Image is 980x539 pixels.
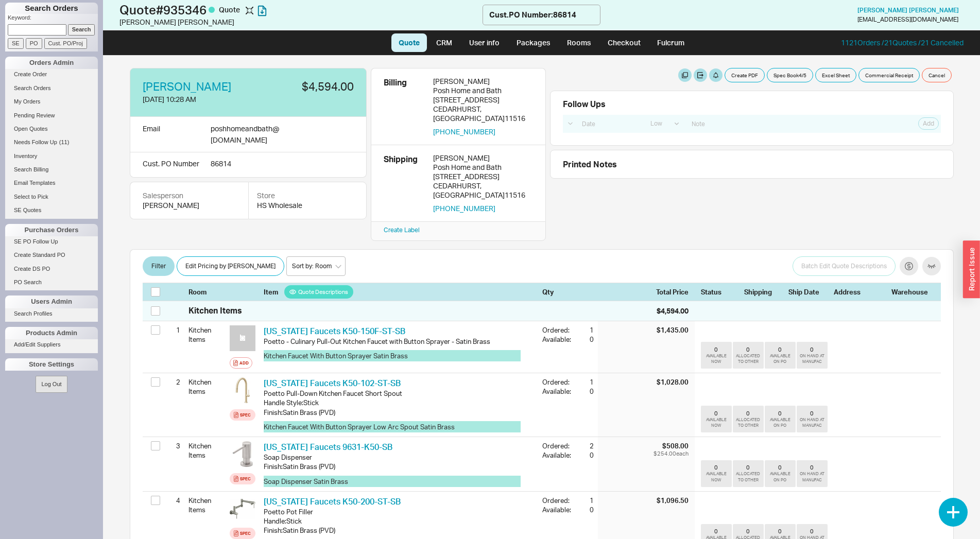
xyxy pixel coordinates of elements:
a: My Orders [5,96,98,107]
div: 0 [714,528,718,535]
a: 1121Orders /21Quotes /21 Cancelled [841,38,964,47]
div: 2 [575,441,594,450]
a: Spec [230,473,255,484]
input: PO [26,38,42,49]
div: Soap Dispenser [264,453,534,462]
p: Keyword: [8,14,98,24]
div: Finish : Satin Brass (PVD) [264,526,534,535]
div: [STREET_ADDRESS] [433,172,533,181]
a: PO Search [5,277,98,288]
div: 3 [167,437,180,455]
div: Ordered: [542,325,575,335]
a: Search Billing [5,164,98,175]
div: Handle : Stick [264,516,534,526]
div: 0 [810,464,814,471]
span: Edit Pricing by [PERSON_NAME] [185,260,276,272]
div: $1,435.00 [657,325,689,335]
div: AVAILABLE ON PO [767,353,794,364]
a: [US_STATE] Faucets K50-102-ST-SB [264,378,401,388]
div: Orders Admin [5,57,98,69]
div: ON HAND AT MANUFAC [799,417,826,428]
div: $4,594.00 [657,306,689,316]
div: Available: [542,505,575,514]
div: Posh Home and Bath [433,163,533,172]
div: ALLOCATED TO OTHER [735,353,762,364]
div: AVAILABLE NOW [703,417,730,428]
div: 0 [714,346,718,353]
div: $254.00 each [654,450,689,457]
div: 1 [575,377,594,387]
div: [PERSON_NAME] [143,200,236,211]
button: Cancel [922,68,952,82]
div: Spec [240,529,251,537]
div: $4,594.00 [255,81,354,92]
div: 4 [167,492,180,509]
input: SE [8,38,24,49]
div: CEDARHURST , [GEOGRAPHIC_DATA] 11516 [433,105,533,123]
button: [PHONE_NUMBER] [433,127,495,136]
div: [PERSON_NAME] [PERSON_NAME] [119,17,483,27]
div: ON HAND AT MANUFAC [799,353,826,364]
div: Available: [542,387,575,396]
a: [US_STATE] Faucets K50-150F-ST-SB [264,326,405,336]
div: Room [188,287,226,297]
div: Qty [542,287,594,297]
div: Kitchen Items [188,321,226,348]
div: [DATE] 10:28 AM [143,94,247,105]
a: Email Templates [5,178,98,188]
div: Spec [240,411,251,419]
a: Spec [230,409,255,421]
span: Filter [151,260,166,272]
div: $508.00 [654,441,689,450]
div: 1 [167,321,180,339]
div: [EMAIL_ADDRESS][DOMAIN_NAME] [857,16,958,23]
input: Search [68,24,95,35]
div: Add [239,359,249,367]
div: 0 [778,410,782,417]
div: Finish : Satin Brass (PVD) [264,462,534,471]
div: Purchase Orders [5,224,98,236]
button: Excel Sheet [815,68,856,82]
div: [PERSON_NAME] [433,153,533,163]
div: Users Admin [5,295,98,308]
a: Needs Follow Up(11) [5,137,98,148]
button: Add [230,357,252,369]
img: K50-102-ST-SB_brlmgf [230,377,255,403]
div: Spec [240,475,251,483]
img: K50-200-ST-1_wgebvo [230,496,255,521]
span: [PERSON_NAME] [PERSON_NAME] [857,6,959,14]
a: Search Orders [5,83,98,94]
button: Filter [143,256,175,276]
div: Poetto Pull-Down Kitchen Faucet Short Spout [264,389,534,398]
a: Checkout [600,33,648,52]
img: 9631-K50_vcijy2 [230,441,255,467]
a: Fulcrum [650,33,692,52]
div: 0 [714,464,718,471]
button: Batch Edit Quote Descriptions [793,256,896,276]
a: CRM [429,33,459,52]
div: Poetto Pot Filler [264,507,534,516]
a: Select to Pick [5,192,98,202]
a: Search Profiles [5,308,98,319]
span: Pending Review [14,112,55,118]
div: Kitchen Items [188,373,226,400]
input: Note [686,117,867,131]
div: Kitchen Items [188,305,242,316]
span: Add [923,119,934,128]
a: Quote [391,33,427,52]
span: Batch Edit Quote Descriptions [801,260,887,272]
div: Handle Style : Stick [264,398,534,407]
span: Excel Sheet [822,71,850,79]
span: Cancel [929,71,945,79]
div: Status [701,287,738,297]
div: $1,096.50 [657,496,689,505]
div: Store Settings [5,358,98,371]
div: Ordered: [542,377,575,387]
div: Posh Home and Bath [433,86,533,95]
div: 0 [778,346,782,353]
button: Spec Book4/5 [767,68,813,82]
div: 86814 [211,159,332,169]
button: Commercial Receipt [858,68,920,82]
div: Total Price [656,287,695,297]
span: Needs Follow Up [14,139,57,145]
